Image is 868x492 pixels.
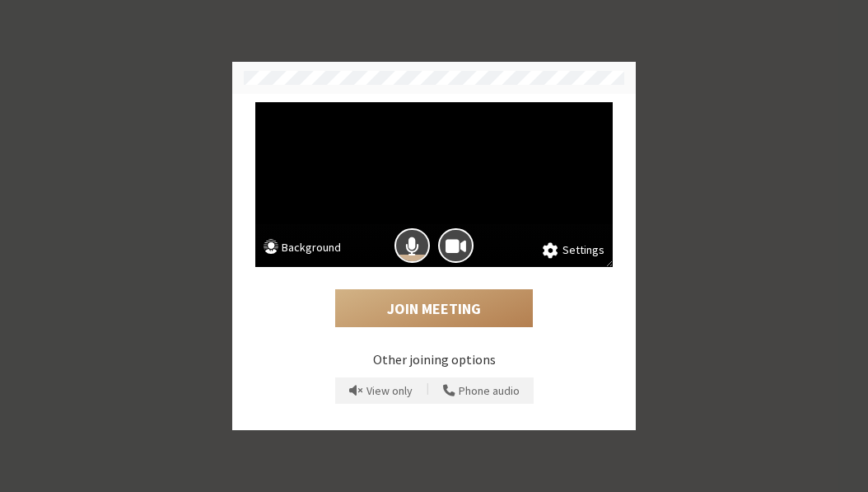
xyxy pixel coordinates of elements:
[437,377,525,404] button: Use your phone for mic and speaker while you view the meeting on this device.
[459,385,520,397] span: Phone audio
[264,239,341,260] button: Background
[543,241,604,260] button: Settings
[427,380,429,401] span: |
[255,349,613,369] p: Other joining options
[343,377,418,404] button: Prevent echo when there is already an active mic and speaker in the room.
[366,385,413,397] span: View only
[394,228,430,264] button: Mic is on
[335,289,533,327] button: Join Meeting
[438,228,474,264] button: Camera is on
